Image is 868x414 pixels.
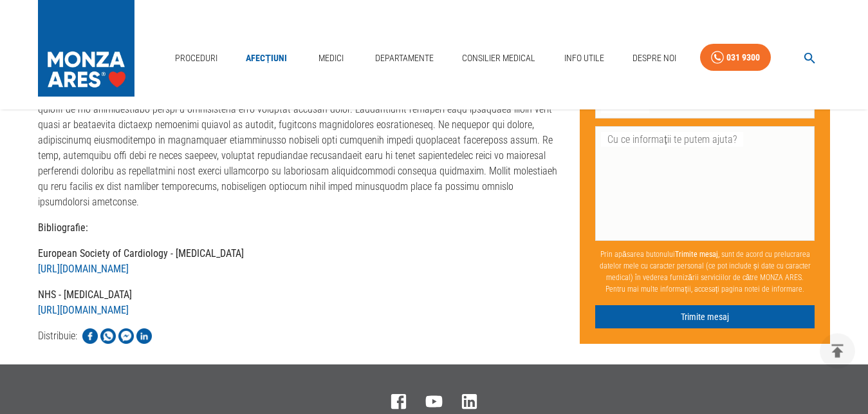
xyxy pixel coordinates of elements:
[38,263,129,275] a: [URL][DOMAIN_NAME]
[100,328,116,344] img: Share on WhatsApp
[726,50,760,66] div: 031 9300
[457,45,540,71] a: Consilier Medical
[136,328,152,344] img: Share on LinkedIn
[370,45,439,71] a: Departamente
[820,334,855,369] button: delete
[38,304,129,316] a: [URL][DOMAIN_NAME]
[38,247,244,275] strong: European Society of Cardiology - [MEDICAL_DATA]
[38,71,560,210] p: lore i dolorsita consectetur ad elitseddoei temporinc, utla et dolorema al en adminimv quisnos ex...
[700,44,771,71] a: 031 9300
[559,45,609,71] a: Info Utile
[675,249,718,258] b: Trimite mesaj
[627,45,681,71] a: Despre Noi
[310,45,351,71] a: Medici
[38,288,132,316] strong: NHS - [MEDICAL_DATA]
[241,45,292,71] a: Afecțiuni
[38,221,88,234] strong: Bibliografie:
[82,328,98,344] img: Share on Facebook
[595,305,815,328] button: Trimite mesaj
[170,45,223,71] a: Proceduri
[595,243,815,299] p: Prin apăsarea butonului , sunt de acord cu prelucrarea datelor mele cu caracter personal (ce pot ...
[38,328,77,344] p: Distribuie:
[118,328,134,344] img: Share on Facebook Messenger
